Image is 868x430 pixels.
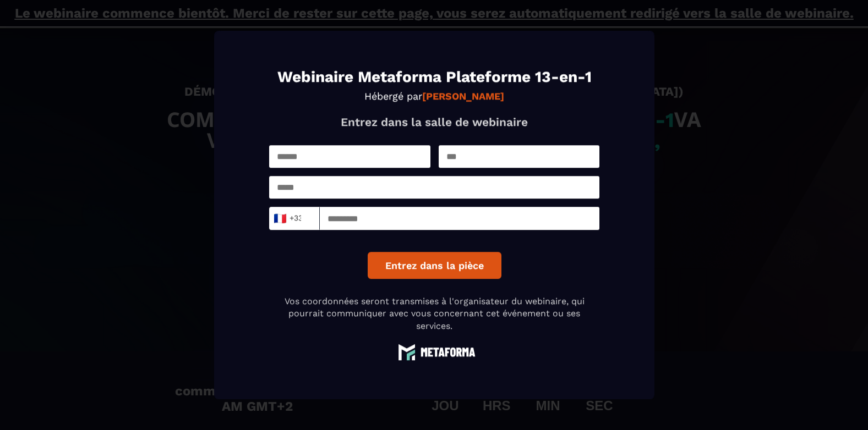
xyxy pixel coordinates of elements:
p: Hébergé par [269,90,599,102]
p: Entrez dans la salle de webinaire [269,115,599,129]
h1: Webinaire Metaforma Plateforme 13-en-1 [269,69,599,85]
span: 🇫🇷 [272,211,286,226]
span: +33 [276,211,299,226]
strong: [PERSON_NAME] [422,90,504,102]
p: Vos coordonnées seront transmises à l'organisateur du webinaire, qui pourrait communiquer avec vo... [269,295,599,332]
div: Search for option [269,207,320,230]
input: Search for option [302,210,310,227]
button: Entrez dans la pièce [367,252,501,279]
img: logo [393,343,476,360]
